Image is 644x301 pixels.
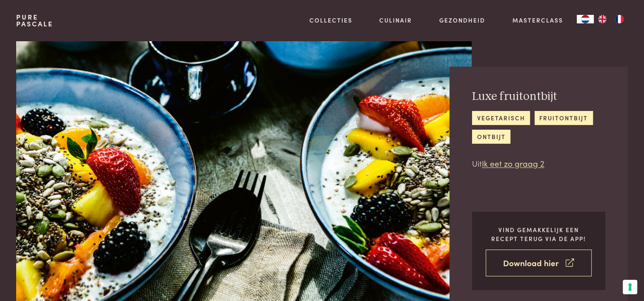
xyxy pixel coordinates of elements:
a: Masterclass [512,16,563,25]
a: Ik eet zo graag 2 [482,157,544,169]
p: Uit [472,157,605,170]
a: Download hier [486,250,592,276]
a: NL [577,15,594,23]
ul: Language list [594,15,628,23]
p: Vind gemakkelijk een recept terug via de app! [486,225,592,243]
div: Language [577,15,594,23]
a: Culinair [379,16,412,25]
aside: Language selected: Nederlands [577,15,628,23]
button: Uw voorkeuren voor toestemming voor trackingtechnologieën [623,280,637,294]
a: FR [611,15,628,23]
h2: Luxe fruitontbijt [472,89,605,104]
a: fruitontbijt [535,111,593,125]
a: ontbijt [472,130,510,144]
a: vegetarisch [472,111,530,125]
a: Collecties [309,16,352,25]
a: EN [594,15,611,23]
a: Gezondheid [439,16,485,25]
a: PurePascale [16,14,53,27]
